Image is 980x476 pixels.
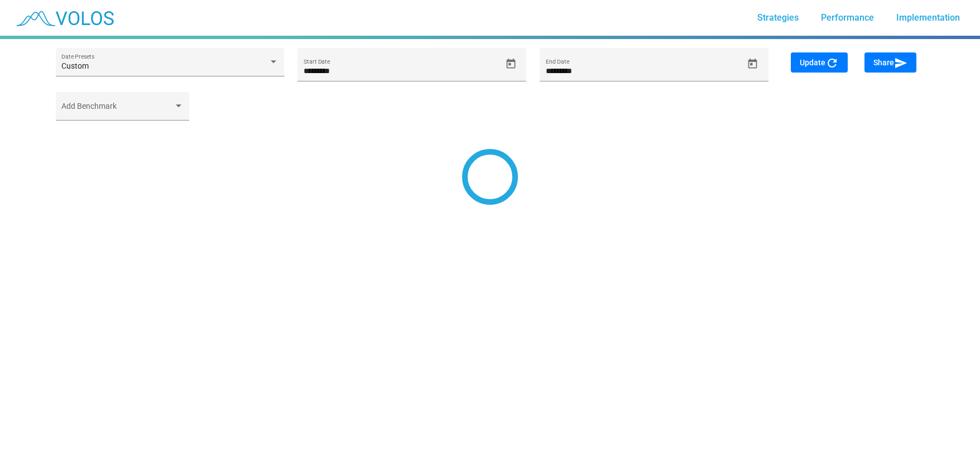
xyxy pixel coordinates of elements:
a: Strategies [748,8,808,28]
span: Update [800,58,839,67]
img: blue_transparent.png [9,4,119,32]
span: Strategies [757,12,799,23]
button: Share [864,52,916,73]
mat-icon: refresh [825,56,839,70]
span: Implementation [896,12,960,23]
span: Custom [61,61,89,70]
button: Open calendar [501,54,521,74]
span: Share [873,58,907,67]
span: Performance [821,12,874,23]
button: Update [791,52,848,73]
mat-icon: send [894,56,907,70]
a: Performance [812,8,883,28]
button: Open calendar [743,54,762,74]
a: Implementation [887,8,969,28]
